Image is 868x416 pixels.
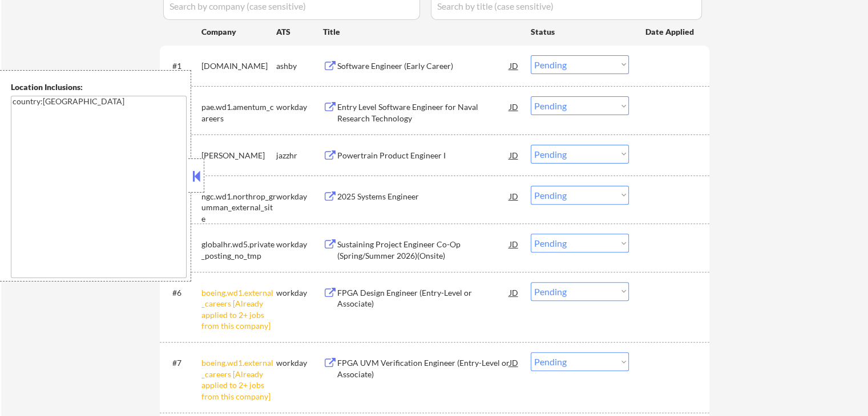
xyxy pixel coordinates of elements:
div: [DOMAIN_NAME] [201,60,276,72]
div: Date Applied [645,26,696,38]
div: #6 [172,287,192,299]
div: [PERSON_NAME] [201,150,276,161]
div: workday [276,239,323,250]
div: FPGA UVM Verification Engineer (Entry-Level or Associate) [337,357,510,380]
div: Software Engineer (Early Career) [337,60,510,72]
div: FPGA Design Engineer (Entry-Level or Associate) [337,287,510,309]
div: JD [508,234,520,254]
div: JD [508,186,520,206]
div: #1 [172,60,192,72]
div: workday [276,101,323,113]
div: Location Inclusions: [11,81,187,93]
div: boeing.wd1.external_careers [Already applied to 2+ jobs from this company] [201,357,276,402]
div: workday [276,357,323,369]
div: JD [508,352,520,373]
div: jazzhr [276,150,323,161]
div: Sustaining Project Engineer Co-Op (Spring/Summer 2026)(Onsite) [337,239,510,261]
div: Entry Level Software Engineer for Naval Research Technology [337,101,510,124]
div: Powertrain Product Engineer I [337,150,510,161]
div: workday [276,287,323,299]
div: pae.wd1.amentum_careers [201,101,276,124]
div: Company [201,26,276,38]
div: #7 [172,357,192,369]
div: ATS [276,26,323,38]
div: JD [508,282,520,303]
div: ashby [276,60,323,72]
div: workday [276,191,323,202]
div: globalhr.wd5.private_posting_no_tmp [201,239,276,261]
div: JD [508,55,520,76]
div: ngc.wd1.northrop_grumman_external_site [201,191,276,225]
div: Title [323,26,520,38]
div: 2025 Systems Engineer [337,191,510,202]
div: boeing.wd1.external_careers [Already applied to 2+ jobs from this company] [201,287,276,332]
div: JD [508,96,520,117]
div: JD [508,145,520,165]
div: Status [531,21,629,42]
